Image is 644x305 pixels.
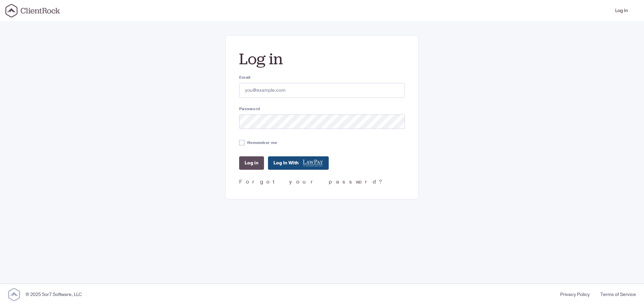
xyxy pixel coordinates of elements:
label: Remember me [247,140,277,146]
a: Privacy Policy [555,291,595,298]
input: you@example.com [239,83,405,98]
a: Log In [612,3,631,19]
h2: Log in [239,49,405,69]
label: Password [239,106,405,112]
a: Forgot your password? [239,178,384,185]
a: Log In With [268,156,329,170]
input: Log in [239,156,264,170]
div: © 2025 5or7 Software, LLC [25,291,82,298]
label: Email [239,74,405,80]
a: Terms of Service [595,291,636,298]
